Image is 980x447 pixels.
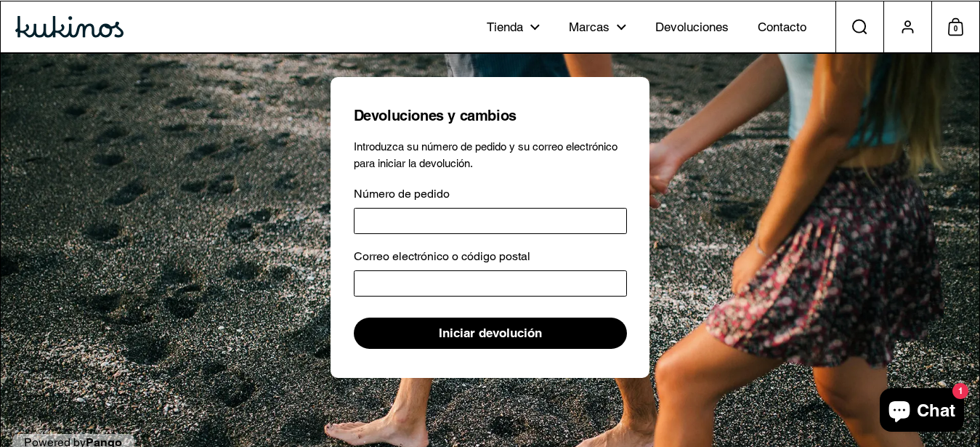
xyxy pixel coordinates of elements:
p: Introduzca su número de pedido y su correo electrónico para iniciar la devolución. [354,139,627,172]
inbox-online-store-chat: Chat de la tienda online Shopify [875,388,968,435]
a: Tienda [472,7,554,47]
label: Número de pedido [354,185,450,204]
span: Marcas [569,20,610,36]
span: Iniciar devolución [439,318,542,348]
a: Devoluciones [641,7,743,47]
h1: Devoluciones y cambios [354,106,627,125]
span: Contacto [758,20,806,36]
span: Tienda [487,20,523,36]
span: 0 [948,20,963,39]
a: Marcas [554,7,641,47]
a: Contacto [743,7,821,47]
span: Devoluciones [655,20,729,36]
label: Correo electrónico o código postal [354,248,530,266]
button: Iniciar devolución [354,318,627,349]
